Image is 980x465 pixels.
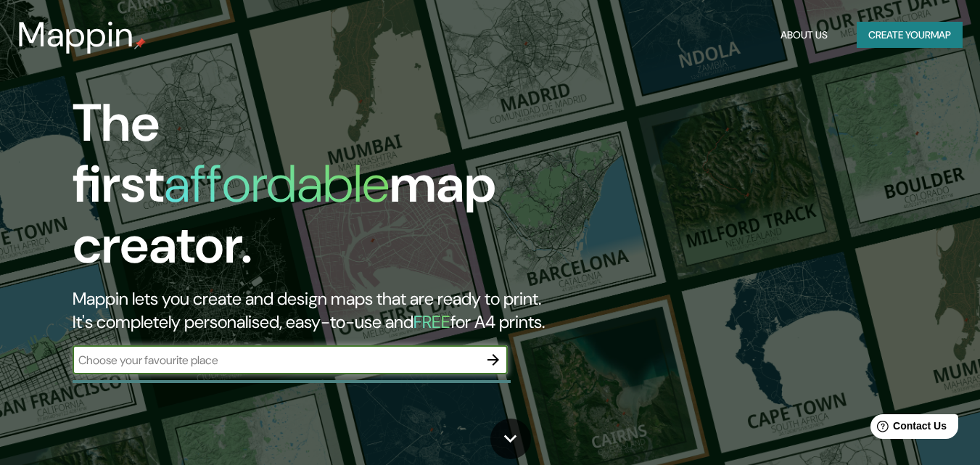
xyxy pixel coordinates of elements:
[17,15,134,55] h3: Mappin
[775,22,833,49] button: About Us
[73,93,563,287] h1: The first map creator.
[413,310,450,333] h5: FREE
[164,150,390,218] h1: affordable
[134,38,146,49] img: mappin-pin
[851,408,964,449] iframe: Help widget launcher
[73,287,563,334] h2: Mappin lets you create and design maps that are ready to print. It's completely personalised, eas...
[73,352,479,369] input: Choose your favourite place
[857,22,963,49] button: Create yourmap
